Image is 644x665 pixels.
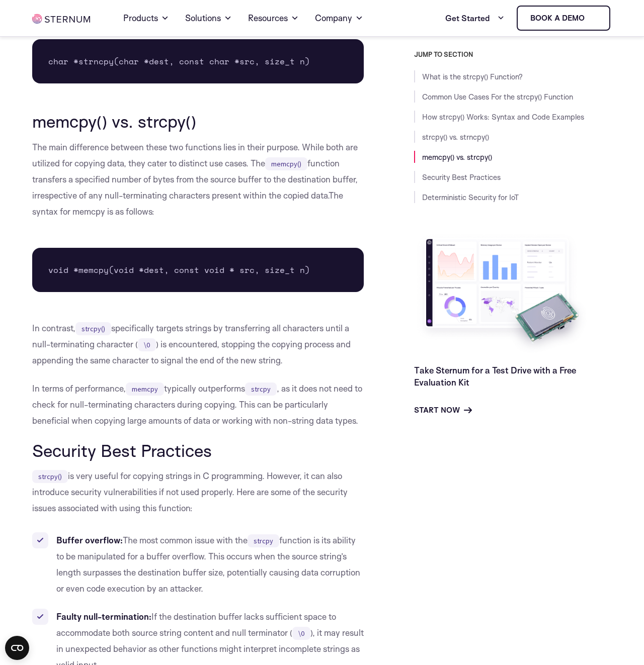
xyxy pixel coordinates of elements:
[445,8,505,28] a: Get Started
[5,636,29,660] button: Open CMP widget
[248,534,279,547] code: strcpy
[422,172,501,182] a: Security Best Practices
[517,6,610,31] a: Book a demo
[32,139,364,220] p: The main difference between these two functions lies in their purpose. While both are utilized fo...
[32,14,90,24] img: sternum iot
[32,39,364,83] pre: char *strncpy(char *dest, const char *src, size_t n)
[422,92,573,102] a: Common Use Cases For the strcpy() Function
[32,248,364,292] pre: void *memcpy(void *dest, const void * src, size_t n)
[32,470,68,483] code: strcpy()
[32,468,364,516] p: is very useful for copying strings in C programming. However, it can also introduce security vuln...
[422,112,584,122] a: How strcpy() Works: Syntax and Code Examples
[126,383,164,396] code: memcpy
[589,14,597,22] img: sternum iot
[56,535,123,545] strong: Buffer overflow:
[245,383,277,396] code: strcpy
[414,50,612,58] h3: JUMP TO SECTION
[265,157,307,170] code: memcpy()
[138,338,156,351] code: \0
[422,132,489,142] a: strcpy() vs. strncpy()
[32,381,364,429] p: In terms of performance, typically outperforms , as it does not need to check for null-terminatin...
[422,72,523,81] a: What is the strcpy() Function?
[422,152,492,162] a: memcpy() vs. strcpy()
[414,231,590,356] img: Take Sternum for a Test Drive with a Free Evaluation Kit
[265,158,307,168] a: memcpy()
[414,365,576,388] a: Take Sternum for a Test Drive with a Free Evaluation Kit
[32,532,364,597] li: The most common issue with the function is its ability to be manipulated for a buffer overflow. T...
[414,404,472,416] a: Start Now
[422,193,519,202] a: Deterministic Security for IoT
[32,441,364,460] h2: Security Best Practices
[75,322,111,335] code: strcpy()
[32,112,364,131] h2: memcpy() vs. strcpy()
[32,320,364,368] p: In contrast, specifically targets strings by transferring all characters until a null-terminating...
